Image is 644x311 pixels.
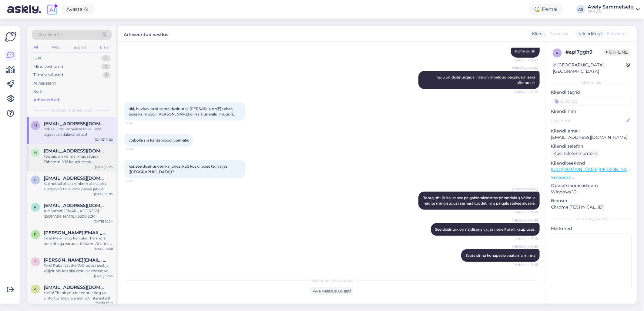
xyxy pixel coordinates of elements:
[44,203,107,208] span: reno.lefat@gmail.com
[95,301,113,306] div: [DATE] 12:10
[44,236,113,246] div: Tere! Me ei müü kahjuks Thermori boilerit ega varuosi. Müüme Atlanticu [PERSON_NAME] boilereid. K...
[34,287,37,291] span: a
[44,181,113,192] div: Kui hetkel ei saa rohkem abiks olla, siis soovin teile kena päeva jätku!
[565,48,603,56] div: # apl7ggh9
[551,204,632,210] p: Chrome [TECHNICAL_ID]
[33,89,42,95] div: Kõik
[553,62,626,75] div: [GEOGRAPHIC_DATA], [GEOGRAPHIC_DATA]
[103,72,110,78] div: 1
[44,285,107,290] span: aaryanramirro@gmail.com
[33,55,41,61] div: Uus
[556,51,559,55] span: a
[52,108,92,113] span: Arhiveeritud vestlused
[512,187,538,191] span: [PERSON_NAME]
[551,182,632,189] p: Operatsioonisüsteem
[38,32,62,38] span: Otsi kliente
[129,164,228,174] span: kas see dusinurk on ka juhuslikult kuskil poes teil väljas ([GEOGRAPHIC_DATA])?
[515,210,538,215] span: Nähtud ✓ 11:48
[33,64,63,70] div: Minu vestlused
[551,149,600,158] div: Küsi telefoninumbrit
[515,49,535,53] span: Kohe uurin
[588,5,640,14] a: Avely SammelselgFEB AS
[549,31,568,37] span: Estonian
[95,137,113,142] div: [DATE] 11:52
[551,134,632,141] p: [EMAIL_ADDRESS][DOMAIN_NAME]
[551,143,632,149] p: Kliendi telefon
[551,89,632,95] p: Kliendi tag'id
[551,117,625,124] input: Lisa nimi
[34,232,37,237] span: r
[551,198,632,204] p: Brauser
[5,31,16,42] img: Askly Logo
[99,43,112,51] div: Email
[34,123,37,128] span: m
[126,147,149,152] span: 11:46
[124,30,168,38] label: Arhiveeritud vestlus
[551,80,632,85] div: Kliendi info
[44,121,107,126] span: maarjatriisee@gmail.com
[51,43,61,51] div: Web
[551,175,632,180] p: Vaata edasi ...
[34,259,37,264] span: E
[603,49,630,55] span: Offline
[94,192,113,196] div: [DATE] 16:05
[512,66,538,71] span: [PERSON_NAME]
[44,290,113,301] div: Hello! Thank you for contacting us. Unfortunately we are not interested!
[44,263,113,274] div: Tere! Palun saatke WC-potist eest ja küljelt pilt kas siia vestlusaknasse või [EMAIL_ADDRESS][DOM...
[311,278,353,283] span: Vestlus on arhiveeritud
[551,97,632,106] input: Lisa tag
[607,31,626,37] span: Estonian
[94,274,113,278] div: [DATE] 12:45
[44,154,113,165] div: Tooteid on võimalik tagastada Tähetorni 108 kauplusesse. [GEOGRAPHIC_DATA] ise või saata kullerig...
[551,216,632,222] div: [PERSON_NAME]
[94,219,113,224] div: [DATE] 10:24
[32,43,39,51] div: All
[465,253,535,258] span: Saate sinna kohapeale vaatama minna
[61,4,94,15] a: Avasta AI
[44,257,107,263] span: Emil@bgmmanagement.ee
[46,3,59,16] img: explore-ai
[129,138,189,142] span: võibolla siis kahtemoodi võimalik
[529,31,544,37] div: Klient
[576,31,602,37] div: Klienditugi
[129,106,235,116] span: oki, huvitav, sest sama dusinurka [PERSON_NAME] teises poes ka müügil [PERSON_NAME] oli ka alus e...
[34,178,37,182] span: g
[435,227,535,232] span: See dušinurk on näidisena väljas meie Forelli kaupluses.
[33,72,63,78] div: Tiimi vestlused
[310,287,354,295] div: Ava vestlus uuesti
[551,167,635,172] a: [URL][DOMAIN_NAME][PERSON_NAME]
[588,9,634,14] div: FEB AS
[512,218,538,223] span: [PERSON_NAME]
[44,148,107,154] span: nataliapa3871@gmail.com
[515,262,538,267] span: Nähtud ✓ 11:48
[44,230,107,236] span: ritta.talts@gmaill.com
[551,128,632,134] p: Kliendi email
[72,43,87,51] div: Socials
[515,236,538,241] span: Nähtud ✓ 11:48
[44,208,113,219] div: Ain Sarnet, [EMAIL_ADDRESS][DOMAIN_NAME], 5300 5214
[551,189,632,195] p: Windows 10
[102,55,110,61] div: 0
[551,226,632,232] p: Märkmed
[551,160,632,166] p: Klienditeekond
[436,75,536,85] span: Tegu on dušinurgaga, mis on mõeldud paigaldamiseks põrandale.
[126,121,149,125] span: 11:46
[588,5,634,9] div: Avely Sammelselg
[126,179,149,183] span: 11:46
[94,246,113,251] div: [DATE] 13:58
[512,244,538,249] span: [PERSON_NAME]
[33,97,59,103] div: Arhiveeritud
[551,108,632,115] p: Kliendi nimi
[33,80,56,86] div: AI Assistent
[44,126,113,137] div: Sellisel juhul soovime teile ilusat algavat nädalavahetust!
[102,64,110,70] div: 0
[44,176,107,181] span: gold@dma.ee
[515,89,538,94] span: Nähtud ✓ 11:45
[423,196,536,206] span: Tootejuht ütles, et see paigaldatakse otse põrandale :) Võibolla nägite mingisugust sarnast toode...
[95,165,113,169] div: [DATE] 11:25
[515,58,538,62] span: Nähtud ✓ 11:43
[34,205,37,209] span: r
[530,4,562,15] div: Eemal
[34,150,37,155] span: n
[577,5,585,14] div: AS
